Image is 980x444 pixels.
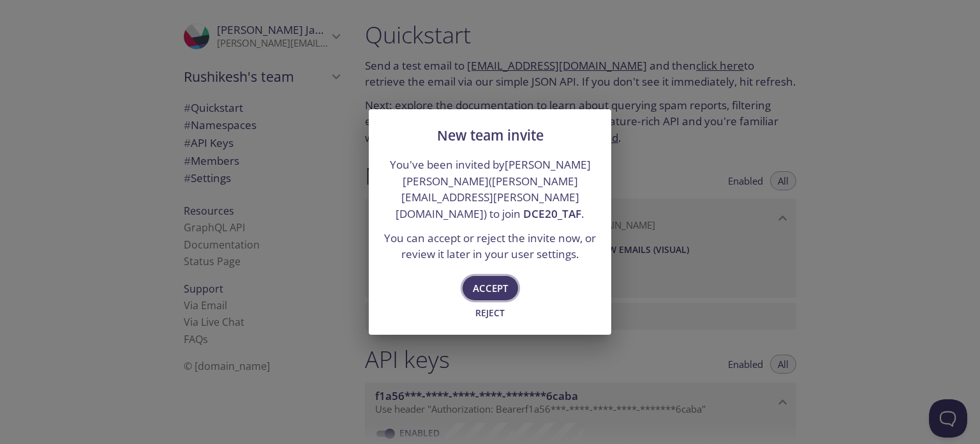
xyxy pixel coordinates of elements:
p: You've been invited by [PERSON_NAME] [PERSON_NAME] ( ) to join . [384,157,596,222]
button: Accept [463,276,518,300]
button: Reject [470,303,510,323]
span: Reject [473,305,507,321]
p: You can accept or reject the invite now, or review it later in your user settings. [384,230,596,263]
span: New team invite [437,126,544,144]
a: [PERSON_NAME][EMAIL_ADDRESS][PERSON_NAME][DOMAIN_NAME] [396,174,579,221]
span: DCE20_TAF [523,206,581,221]
span: Accept [473,280,508,296]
